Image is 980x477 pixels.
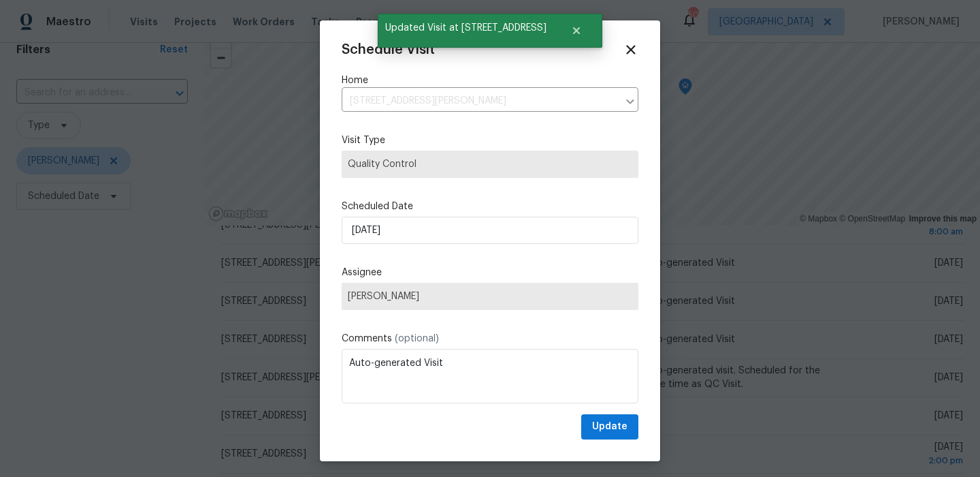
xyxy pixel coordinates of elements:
[554,17,599,44] button: Close
[342,43,435,57] span: Schedule Visit
[342,91,618,112] input: Enter in an address
[623,42,638,57] span: Close
[342,200,638,213] label: Scheduled Date
[342,134,638,147] label: Visit Type
[592,418,627,435] span: Update
[581,414,638,440] button: Update
[348,291,632,302] span: [PERSON_NAME]
[348,157,632,171] span: Quality Control
[342,349,638,403] textarea: Auto-generated Visit
[342,74,638,87] label: Home
[342,332,638,345] label: Comments
[378,14,554,42] span: Updated Visit at [STREET_ADDRESS]
[342,217,638,244] input: M/D/YYYY
[395,334,439,343] span: (optional)
[342,266,638,279] label: Assignee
